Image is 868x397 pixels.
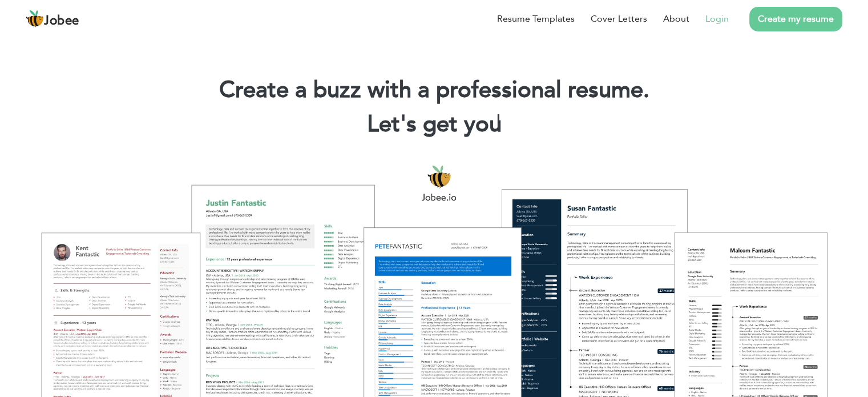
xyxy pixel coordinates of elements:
[705,12,729,26] a: Login
[663,12,689,26] a: About
[26,10,44,28] img: jobee.io
[423,109,502,140] span: get you
[17,75,851,105] h1: Create a buzz with a professional resume.
[496,109,501,140] span: |
[497,12,575,26] a: Resume Templates
[749,7,842,31] a: Create my resume
[17,110,851,139] h2: Let's
[44,15,79,27] span: Jobee
[591,12,647,26] a: Cover Letters
[26,10,79,28] a: Jobee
